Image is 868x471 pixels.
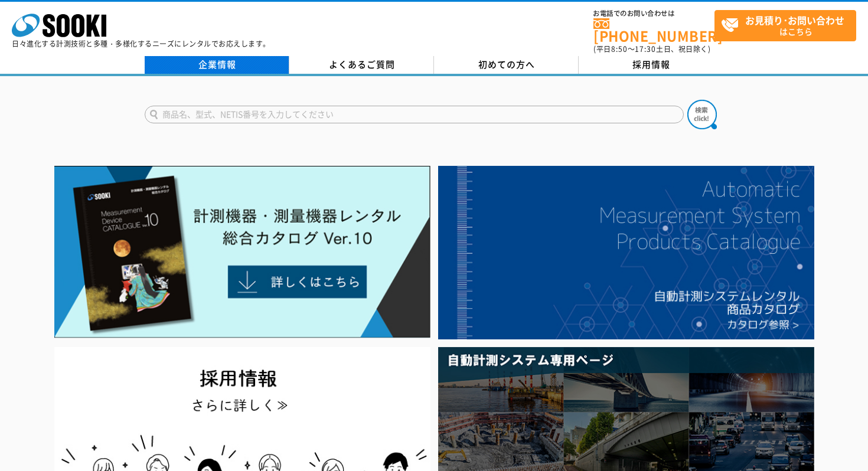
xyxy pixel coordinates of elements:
[289,56,434,74] a: よくあるご質問
[579,56,723,74] a: 採用情報
[635,44,656,54] span: 17:30
[12,40,270,47] p: 日々進化する計測技術と多種・多様化するニーズにレンタルでお応えします。
[611,44,628,54] span: 8:50
[745,13,844,27] strong: お見積り･お問い合わせ
[145,106,684,123] input: 商品名、型式、NETIS番号を入力してください
[714,10,856,41] a: お見積り･お問い合わせはこちら
[434,56,579,74] a: 初めての方へ
[687,100,717,129] img: btn_search.png
[54,166,430,338] img: Catalog Ver10
[593,44,710,54] span: (平日 ～ 土日、祝日除く)
[721,11,856,40] span: はこちら
[478,58,535,71] span: 初めての方へ
[593,10,714,17] span: お電話でのお問い合わせは
[145,56,289,74] a: 企業情報
[438,166,814,339] img: 自動計測システムカタログ
[593,18,714,42] a: [PHONE_NUMBER]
